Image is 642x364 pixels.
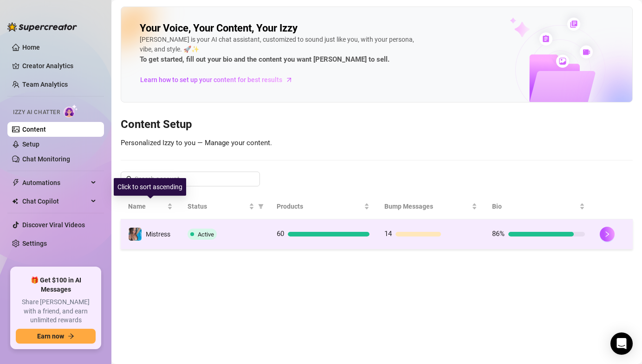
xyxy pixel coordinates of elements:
span: Mistress [146,230,170,238]
span: Chat Copilot [22,194,88,209]
span: Name [128,201,165,211]
span: Products [277,201,362,211]
img: AI Chatter [64,104,78,118]
span: Status [188,201,247,211]
img: Mistress [129,228,142,241]
span: thunderbolt [12,179,19,186]
span: Bump Messages [384,201,470,211]
span: Personalized Izzy to you — Manage your content. [121,139,272,147]
span: 86% [492,230,505,238]
input: Search account [135,174,247,184]
span: filter [256,199,266,213]
button: Earn nowarrow-right [16,329,96,344]
span: Bio [492,201,577,211]
div: [PERSON_NAME] is your AI chat assistant, customized to sound just like you, with your persona, vi... [140,35,418,65]
a: Discover Viral Videos [22,221,85,229]
span: 🎁 Get $100 in AI Messages [16,276,96,294]
a: Chat Monitoring [22,155,70,163]
img: Chat Copilot [12,198,18,204]
th: Products [269,194,377,219]
span: right [604,231,610,237]
div: Click to sort ascending [114,178,186,196]
h3: Content Setup [121,117,633,132]
strong: To get started, fill out your bio and the content you want [PERSON_NAME] to sell. [140,55,389,64]
span: Izzy AI Chatter [13,108,60,117]
a: Team Analytics [22,81,68,88]
a: Creator Analytics [22,58,97,73]
span: Share [PERSON_NAME] with a friend, and earn unlimited rewards [16,298,96,325]
th: Bio [485,194,592,219]
span: search [126,176,133,182]
span: 14 [384,230,392,238]
button: right [600,227,615,242]
a: Content [22,126,46,133]
a: Setup [22,140,39,148]
h2: Your Voice, Your Content, Your Izzy [140,22,298,35]
a: Settings [22,240,47,247]
span: Learn how to set up your content for best results [140,75,282,85]
img: logo-BBDzfeDw.svg [7,22,77,32]
span: Automations [22,175,88,190]
span: arrow-right [68,333,74,339]
span: Active [198,231,214,238]
img: ai-chatter-content-library-cLFOSyPT.png [488,7,632,102]
a: Home [22,44,40,51]
th: Bump Messages [377,194,485,219]
span: Earn now [37,332,64,340]
span: arrow-right [285,75,294,84]
span: filter [258,204,264,209]
th: Status [180,194,269,219]
div: Open Intercom Messenger [610,332,633,355]
th: Name [121,194,180,219]
a: Learn how to set up your content for best results [140,72,300,87]
span: 60 [277,230,284,238]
